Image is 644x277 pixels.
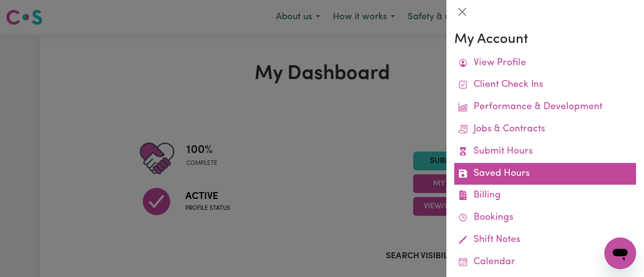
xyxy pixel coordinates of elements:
[454,207,636,229] a: Bookings
[454,74,636,96] a: Client Check Ins
[604,237,636,269] iframe: Button to launch messaging window
[454,32,636,48] h3: My Account
[454,119,636,141] a: Jobs & Contracts
[454,185,636,207] a: Billing
[454,229,636,251] a: Shift Notes
[454,52,636,75] a: View Profile
[454,96,636,119] a: Performance & Development
[454,251,636,274] a: Calendar
[454,141,636,163] a: Submit Hours
[454,163,636,185] a: Saved Hours
[454,4,470,20] button: Close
